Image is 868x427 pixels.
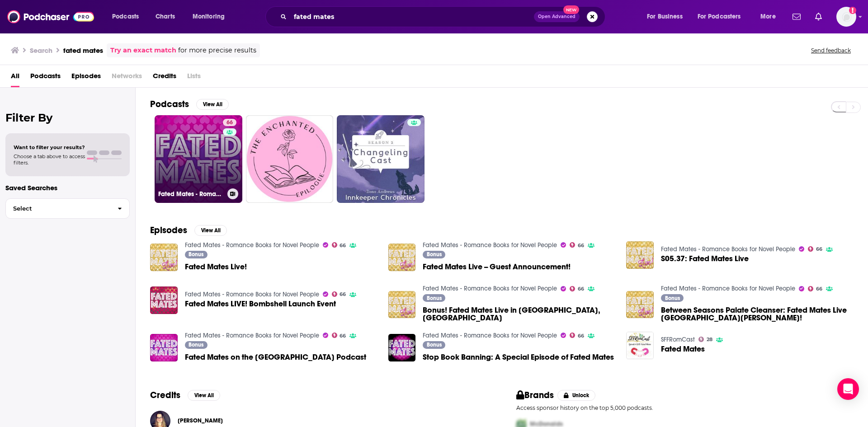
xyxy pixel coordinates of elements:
span: For Podcasters [698,10,741,23]
span: 66 [578,244,584,248]
a: Fated Mates - Romance Books for Novel People [185,291,319,298]
button: open menu [692,9,754,24]
button: View All [196,99,229,110]
span: 66 [340,244,346,248]
span: Choose a tab above to access filters. [14,153,85,166]
a: PodcastsView All [150,99,229,110]
span: 66 [816,287,822,291]
h2: Credits [150,389,180,401]
a: Fated Mates on the Deerfield Library Podcast [185,353,366,361]
span: Bonus [427,296,442,301]
a: Fated Mates Live! [150,244,178,271]
a: Between Seasons Palate Cleanser: Fated Mates Live St. Louis! [661,306,854,322]
span: Open Advanced [538,14,576,19]
div: Search podcasts, credits, & more... [274,6,614,27]
p: Saved Searches [5,183,130,192]
img: Podchaser - Follow, Share and Rate Podcasts [7,8,94,25]
a: Episodes [71,69,101,87]
a: Show notifications dropdown [811,9,826,24]
span: For Business [647,10,683,23]
a: Bonus! Fated Mates Live in Alexandria, VA [423,306,615,322]
h2: Episodes [150,225,187,236]
span: Bonus [665,296,680,301]
a: S05.37: Fated Mates Live [661,255,749,263]
span: Networks [112,69,142,87]
button: open menu [106,9,151,24]
span: Fated Mates Live! [185,263,247,271]
img: S05.37: Fated Mates Live [626,241,654,269]
a: Fated Mates - Romance Books for Novel People [185,241,319,249]
span: Logged in as gabrielle.gantz [836,7,856,27]
img: Between Seasons Palate Cleanser: Fated Mates Live St. Louis! [626,291,654,319]
button: Show profile menu [836,7,856,27]
a: All [11,69,19,87]
div: Open Intercom Messenger [837,378,859,400]
span: Between Seasons Palate Cleanser: Fated Mates Live [GEOGRAPHIC_DATA][PERSON_NAME]! [661,306,854,322]
a: Show notifications dropdown [789,9,804,24]
span: Bonus! Fated Mates Live in [GEOGRAPHIC_DATA], [GEOGRAPHIC_DATA] [423,306,615,322]
a: Try an exact match [110,45,176,56]
img: User Profile [836,7,856,27]
span: Bonus [189,252,203,257]
a: Fated Mates - Romance Books for Novel People [423,332,557,339]
a: 28 [698,337,712,342]
h2: Brands [516,389,554,401]
a: 66 [332,242,346,248]
span: New [563,5,580,14]
button: open menu [186,9,236,24]
span: 66 [340,334,346,338]
span: 66 [226,118,233,127]
img: Fated Mates LIVE! Bombshell Launch Event [150,286,178,314]
span: 66 [816,247,822,251]
a: Credits [153,69,176,87]
a: Podcasts [30,69,61,87]
a: Fated Mates - Romance Books for Novel People [661,245,795,253]
a: 66 [808,246,822,252]
a: 66 [570,333,584,338]
a: 66 [223,119,236,126]
input: Search podcasts, credits, & more... [290,9,534,24]
span: Charts [156,10,175,23]
span: More [760,10,776,23]
a: Fated Mates LIVE! Bombshell Launch Event [185,300,336,308]
img: Bonus! Fated Mates Live in Alexandria, VA [388,291,416,319]
span: Podcasts [112,10,139,23]
svg: Add a profile image [849,7,856,14]
a: 66 [808,286,822,291]
a: 66 [570,286,584,291]
button: Unlock [557,390,596,401]
a: Fated Mates on the Deerfield Library Podcast [150,334,178,361]
span: Bonus [189,342,203,347]
p: Access sponsor history on the top 5,000 podcasts. [516,404,854,411]
span: Want to filter your results? [14,144,85,150]
h2: Podcasts [150,99,189,110]
button: View All [188,390,220,401]
span: 66 [340,292,346,296]
img: Fated Mates Live -- Guest Announcement! [388,244,416,271]
a: Fated Mates - Romance Books for Novel People [423,285,557,292]
span: Fated Mates [661,345,705,353]
span: for more precise results [178,45,256,56]
span: 66 [578,334,584,338]
button: Select [5,198,130,219]
span: Select [6,206,110,211]
span: Fated Mates on the [GEOGRAPHIC_DATA] Podcast [185,353,366,361]
span: Lists [187,69,201,87]
a: Fated Mates Live -- Guest Announcement! [423,263,571,271]
span: Stop Book Banning: A Special Episode of Fated Mates [423,353,614,361]
button: View All [194,225,227,236]
span: 28 [707,338,712,342]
